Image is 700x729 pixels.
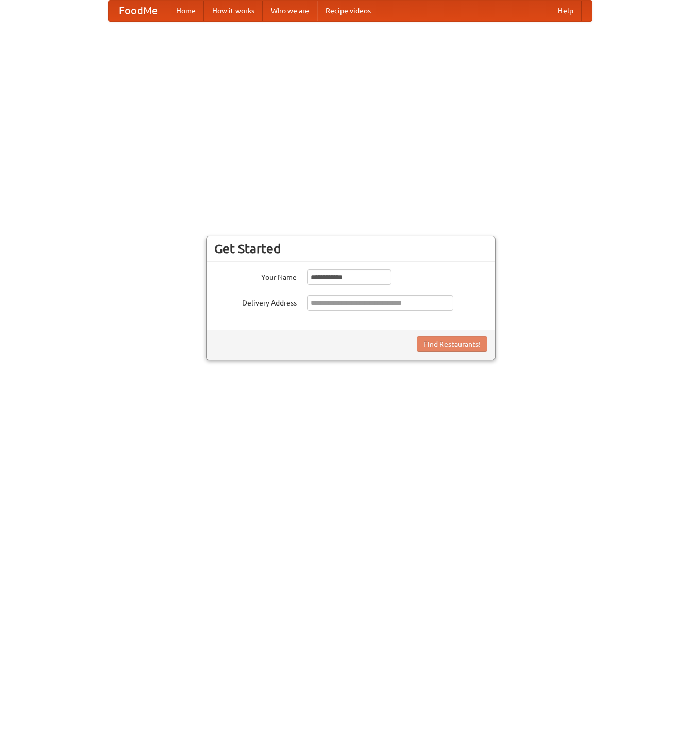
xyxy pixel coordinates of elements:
label: Your Name [214,269,297,282]
label: Delivery Address [214,295,297,308]
a: Home [168,1,204,21]
a: FoodMe [109,1,168,21]
h3: Get Started [214,241,487,257]
button: Find Restaurants! [417,336,487,352]
a: Recipe videos [317,1,379,21]
a: Help [550,1,582,21]
a: Who we are [263,1,317,21]
a: How it works [204,1,263,21]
